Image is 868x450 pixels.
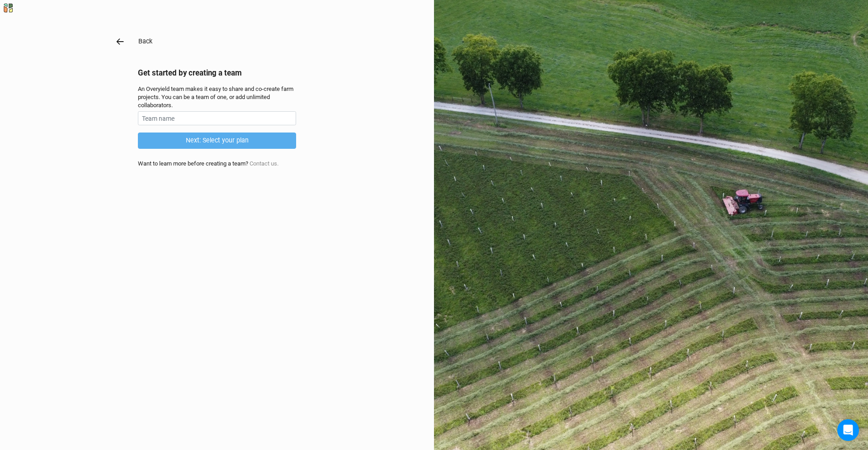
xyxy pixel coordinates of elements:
[138,111,296,125] input: Team name
[138,68,296,77] h2: Get started by creating a team
[837,419,859,441] div: Open Intercom Messenger
[250,160,278,167] a: Contact us.
[138,85,296,110] div: An Overyield team makes it easy to share and co-create farm projects. You can be a team of one, o...
[138,36,153,47] button: Back
[138,160,296,168] div: Want to learn more before creating a team?
[138,133,296,148] button: Next: Select your plan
